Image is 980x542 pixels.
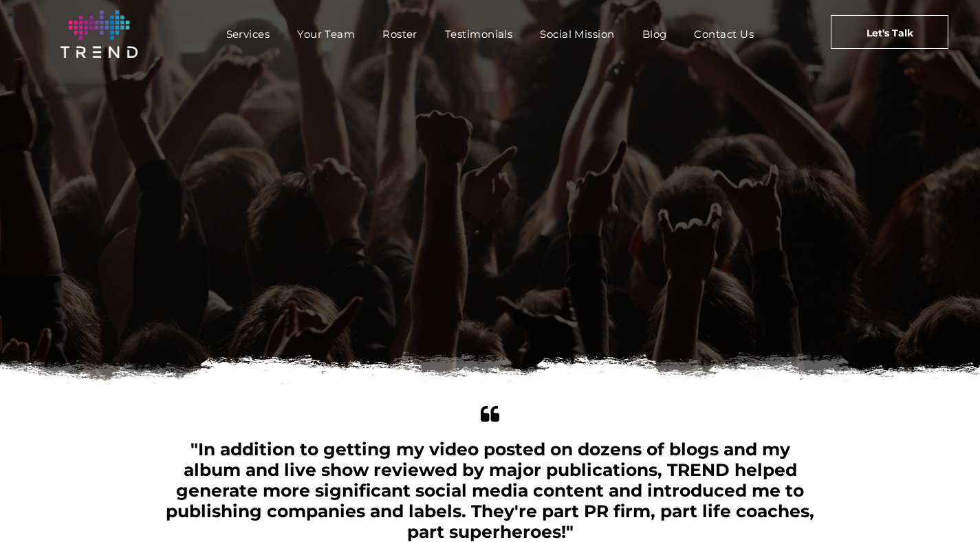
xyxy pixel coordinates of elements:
a: Services [213,24,284,44]
span: Let's Talk [867,16,913,50]
a: Your Team [283,24,369,44]
a: Social Mission [526,24,628,44]
a: Let's Talk [831,15,948,49]
a: Contact Us [680,24,767,44]
img: logo [61,10,138,58]
span: "In addition to getting my video posted on dozens of blogs and my album and live show reviewed by... [166,439,814,542]
a: Roster [369,24,431,44]
a: Blog [629,24,681,44]
a: Testimonials [431,24,526,44]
